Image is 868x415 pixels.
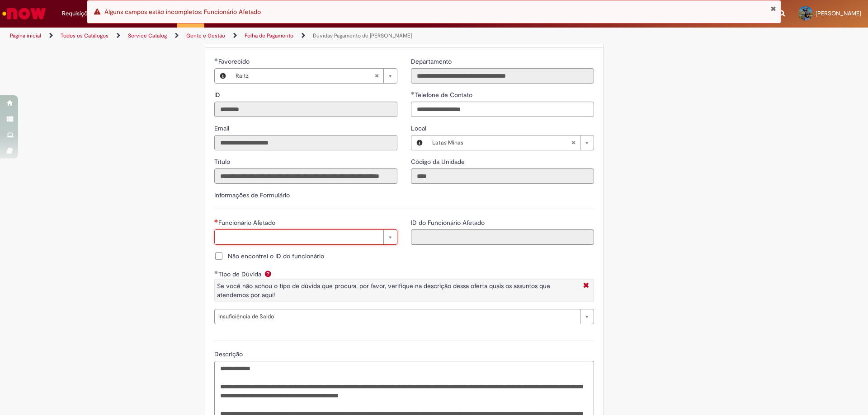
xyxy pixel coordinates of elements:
span: Somente leitura - ID do Funcionário Afetado [411,219,486,227]
span: Tipo de Dúvida [218,270,263,278]
input: Email [214,135,397,150]
a: Página inicial [10,32,41,39]
span: Obrigatório Preenchido [214,58,218,61]
input: Telefone de Contato [411,102,594,117]
span: Telefone de Contato [415,91,474,99]
img: ServiceNow [1,5,47,23]
label: Informações de Formulário [214,191,290,199]
label: Somente leitura - Departamento [411,57,453,66]
a: Todos os Catálogos [61,32,108,39]
span: [PERSON_NAME] [816,9,861,17]
a: RaitzLimpar campo Favorecido [231,69,397,83]
button: Fechar Notificação [770,5,776,12]
span: Necessários [214,219,218,223]
span: Somente leitura - Código da Unidade [411,158,467,166]
span: Necessários - Favorecido [218,57,251,65]
input: Título [214,168,397,184]
button: Local, Visualizar este registro Latas Minas [411,135,428,150]
a: Folha de Pagamento [245,32,293,39]
span: Descrição [214,350,245,358]
span: Latas Minas [432,135,571,150]
a: Gente e Gestão [186,32,225,39]
span: Insuficiência de Saldo [218,309,576,324]
span: Somente leitura - ID [214,91,222,99]
a: Latas MinasLimpar campo Local [428,135,594,150]
a: Service Catalog [128,32,167,39]
span: Requisições [62,9,94,18]
label: Somente leitura - Código da Unidade [411,157,467,166]
a: Dúvidas Pagamento de [PERSON_NAME] [313,32,412,39]
a: Limpar campo Funcionário Afetado [214,229,397,245]
span: Raitz [236,69,374,83]
abbr: Limpar campo Favorecido [370,69,383,83]
span: Ajuda para Tipo de Dúvida [263,270,274,277]
input: ID do Funcionário Afetado [411,229,594,245]
span: Obrigatório Preenchido [411,91,415,95]
label: Somente leitura - ID [214,90,222,99]
span: Obrigatório Preenchido [214,270,218,274]
label: Somente leitura - Título [214,157,232,166]
span: Se você não achou o tipo de dúvida que procura, por favor, verifique na descrição dessa oferta qu... [217,282,550,299]
span: Necessários - Funcionário Afetado [218,219,277,227]
input: Código da Unidade [411,168,594,184]
span: Somente leitura - Departamento [411,57,453,65]
span: Somente leitura - Título [214,158,232,166]
input: ID [214,102,397,117]
i: Fechar More information Por question_tipo_de_duvida [581,281,591,291]
span: Não encontrei o ID do funcionário [228,252,324,261]
ul: Trilhas de página [7,28,572,44]
span: Local [411,124,428,132]
input: Departamento [411,68,594,84]
label: Somente leitura - Email [214,124,231,133]
abbr: Limpar campo Local [566,135,580,150]
button: Favorecido, Visualizar este registro Raitz [215,69,231,83]
span: Alguns campos estão incompletos: Funcionário Afetado [104,8,261,16]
